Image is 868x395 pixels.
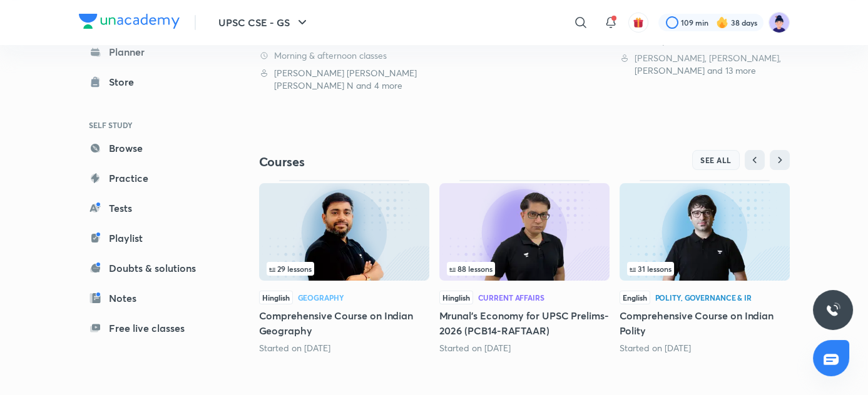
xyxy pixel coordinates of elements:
img: streak [716,16,728,29]
div: infocontainer [267,262,422,276]
a: Tests [79,196,224,221]
span: Hinglish [259,291,293,304]
a: Doubts & solutions [79,256,224,281]
a: Practice [79,166,224,191]
img: Thumbnail [620,183,790,281]
div: infocontainer [627,262,782,276]
span: 31 lessons [630,265,671,272]
button: UPSC CSE - GS [211,10,317,35]
div: Geography [298,294,344,301]
button: avatar [628,12,648,32]
div: Store [109,74,141,89]
span: 88 lessons [449,265,493,272]
div: Polity, Governance & IR [655,294,752,301]
h5: Mrunal’s Economy for UPSC Prelims-2026 (PCB14-RAFTAAR) [439,308,610,338]
img: Thumbnail [259,183,429,281]
div: Mrunal’s Economy for UPSC Prelims-2026 (PCB14-RAFTAAR) [439,180,610,354]
div: infosection [627,262,782,276]
img: Thumbnail [439,183,610,281]
img: ttu [825,302,840,317]
a: Notes [79,286,224,311]
div: Morning & afternoon classes [259,49,429,62]
div: left [627,262,782,276]
a: Playlist [79,226,224,251]
a: Company Logo [79,14,180,32]
h4: Courses [259,154,524,170]
div: Sarmad Mehraj, Aastha Pilania, Chethan N and 4 more [259,67,429,92]
span: SEE ALL [700,156,732,164]
span: English [620,291,650,304]
div: Current Affairs [478,294,544,301]
a: Store [79,69,224,94]
div: Started on Aug 4 [259,342,429,354]
div: Started on Aug 18 [620,342,790,354]
div: infosection [447,262,602,276]
a: Planner [79,39,224,64]
a: Free live classes [79,316,224,341]
span: Hinglish [439,291,473,304]
img: avatar [633,17,644,28]
button: SEE ALL [692,150,740,170]
img: Company Logo [79,14,180,29]
h6: SELF STUDY [79,114,224,136]
span: 29 lessons [269,265,312,272]
div: left [267,262,422,276]
div: Paras Chitkara, Navdeep Singh, Sudarshan Gurjar and 13 more [620,52,790,77]
h5: Comprehensive Course on Indian Polity [620,308,790,338]
img: Ravi Chalotra [768,12,790,33]
div: infosection [267,262,422,276]
div: left [447,262,602,276]
div: Started on Jul 17 [439,342,610,354]
div: infocontainer [447,262,602,276]
a: Browse [79,136,224,161]
h5: Comprehensive Course on Indian Geography [259,308,429,338]
div: Comprehensive Course on Indian Polity [620,180,790,354]
div: Comprehensive Course on Indian Geography [259,180,429,354]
